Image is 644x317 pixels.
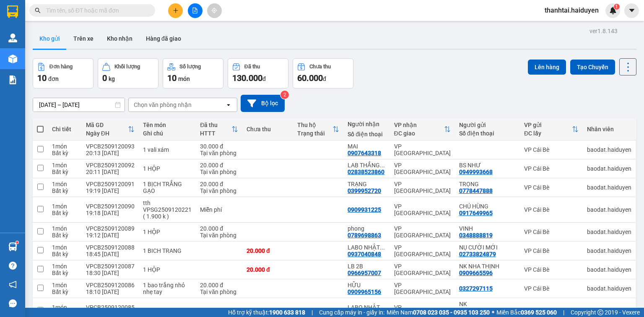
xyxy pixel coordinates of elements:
div: Khối lượng [114,64,140,70]
div: ĐC lấy [524,130,572,137]
span: search [35,8,41,13]
span: thanhtai.haiduyen [538,5,605,16]
div: 20.000 đ [200,181,238,187]
strong: 0369 525 060 [521,309,557,316]
div: CHÚ HÙNG [459,203,516,210]
div: 20.000 đ [200,162,238,169]
img: icon-new-feature [609,7,617,14]
div: Tại văn phòng [200,150,238,156]
div: 0909665596 [459,270,493,276]
div: VP Cái Bè [524,247,579,254]
div: VP [GEOGRAPHIC_DATA] [394,181,451,194]
th: Toggle SortBy [82,118,139,140]
div: 1 BỊCH TRẮNG GẠO [143,181,192,194]
div: 1 HỘP [143,165,192,172]
div: 20.000 đ [200,282,238,288]
div: baodat.haiduyen [587,206,631,213]
div: TRỌNG [459,181,516,187]
div: VP Cái Bè [524,307,579,314]
button: Tạo Chuyến [570,60,615,75]
div: Tại văn phòng [200,232,238,239]
div: baodat.haiduyen [587,165,631,172]
div: 1 món [52,203,78,210]
span: 130.000 [232,73,262,83]
div: LB 2B [348,263,385,270]
button: Đơn hàng10đơn [33,58,93,88]
div: Miễn phí [200,206,238,213]
span: caret-down [628,7,636,14]
span: message [9,299,17,307]
strong: 1900 633 818 [269,309,305,316]
sup: 1 [614,4,620,10]
div: Bất kỳ [52,232,78,239]
div: Số lượng [179,64,201,70]
button: caret-down [624,3,639,18]
div: baodat.haiduyen [587,307,631,314]
div: Bất kỳ [52,210,78,216]
span: đ [323,75,326,82]
span: 60.000 [297,73,323,83]
div: Bất kỳ [52,288,78,295]
div: 20.000 đ [247,247,289,254]
div: 19:12 [DATE] [86,232,135,239]
div: Chọn văn phòng nhận [134,101,192,109]
div: TRẠNG [348,181,385,187]
div: 0937040848 [348,251,381,257]
button: Khối lượng0kg [98,58,158,88]
span: kg [109,75,115,82]
div: VPCB2509120089 [86,225,135,232]
button: Chưa thu60.000đ [293,58,353,88]
div: VP [GEOGRAPHIC_DATA] [394,143,451,156]
button: Trên xe [67,29,100,49]
div: VP Cái Bè [524,165,579,172]
div: 1 món [52,181,78,187]
div: VPCB2509120090 [86,203,135,210]
div: baodat.haiduyen [587,229,631,235]
button: aim [207,3,222,18]
div: VPCB2509120085 [86,304,135,311]
div: Trạng thái [297,130,333,137]
div: VP Cái Bè [524,266,579,273]
div: Ghi chú [143,130,192,137]
span: ... [380,304,385,311]
span: Hỗ trợ kỹ thuật: [228,308,305,317]
div: Tên món [143,122,192,128]
span: | [563,308,564,317]
th: Toggle SortBy [293,118,344,140]
img: warehouse-icon [8,34,17,42]
button: Kho gửi [33,29,67,49]
button: Đã thu130.000đ [228,58,288,88]
img: warehouse-icon [8,55,17,63]
span: Cung cấp máy in - giấy in: [319,308,384,317]
div: 0789698863 [348,232,381,239]
span: question-circle [9,262,17,270]
strong: 0708 023 035 - 0935 103 250 [413,309,490,316]
div: 1 BICH TRANG [143,247,192,254]
div: VP Cái Bè [524,229,579,235]
div: 0949993668 [459,169,493,175]
div: 0966957007 [348,270,381,276]
div: NỤ CƯỜI MỚI [459,244,516,251]
div: 0909965156 [348,288,381,295]
div: 18:45 [DATE] [86,251,135,257]
button: Kho nhận [100,29,139,49]
div: VP gửi [524,122,572,128]
div: 20:11 [DATE] [86,169,135,175]
span: aim [211,8,217,13]
div: BS NHƯ [459,162,516,169]
div: ver 1.8.143 [589,26,618,36]
div: ĐC giao [394,130,444,137]
div: VPCB2509120091 [86,181,135,187]
div: VPCB2509120087 [86,263,135,270]
button: Bộ lọc [241,95,285,112]
div: 0399952720 [348,187,381,194]
svg: open [225,101,232,108]
div: VP Cái Bè [524,184,579,191]
span: ... [380,244,385,251]
div: VP [GEOGRAPHIC_DATA] [394,225,451,239]
div: 1 món [52,244,78,251]
div: 19:18 [DATE] [86,210,135,216]
span: 0 [102,73,107,83]
div: tth VPSG2509120221 ( 1.900 k ) [143,200,192,220]
div: 18:10 [DATE] [86,288,135,295]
